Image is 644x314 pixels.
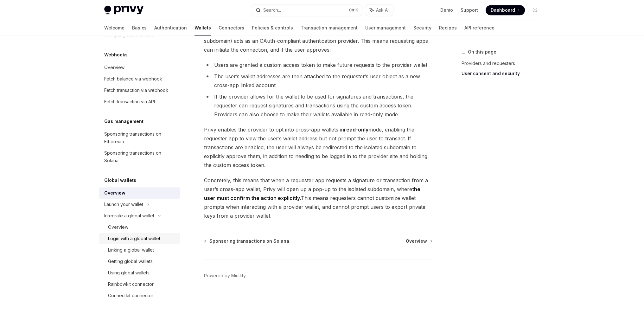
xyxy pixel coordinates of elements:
[194,20,211,35] a: Wallets
[439,20,457,35] a: Recipes
[263,6,281,14] div: Search...
[462,68,545,79] a: User consent and security
[204,272,246,279] a: Powered by Mintlify
[108,292,153,299] div: Connectkit connector
[219,20,244,35] a: Connectors
[461,7,478,13] a: Support
[104,64,124,71] div: Overview
[406,238,427,244] span: Overview
[104,6,143,15] img: light logo
[252,20,293,35] a: Policies & controls
[406,238,432,244] a: Overview
[99,128,180,147] a: Sponsoring transactions on Ethereum
[99,85,180,96] a: Fetch transaction via webhook
[204,92,432,119] li: If the provider allows for the wallet to be used for signatures and transactions, the requester c...
[104,98,155,106] div: Fetch transaction via API
[108,223,128,231] div: Overview
[104,130,176,145] div: Sponsoring transactions on Ethereum
[104,212,154,220] div: Integrate a global wallet
[99,147,180,166] a: Sponsoring transactions on Solana
[530,5,540,15] button: Toggle dark mode
[99,96,180,107] a: Fetch transaction via API
[108,235,160,242] div: Login with a global wallet
[413,20,431,35] a: Security
[104,201,143,208] div: Launch your wallet
[99,221,180,233] a: Overview
[99,62,180,73] a: Overview
[205,238,289,244] a: Sponsoring transactions on Solana
[344,126,368,133] strong: read-only
[204,61,432,69] li: Users are granted a custom access token to make future requests to the provider wallet
[204,72,432,90] li: The user’s wallet addresses are then attached to the requester’s user object as a new cross-app l...
[365,20,406,35] a: User management
[491,7,515,13] span: Dashboard
[349,8,358,13] span: Ctrl K
[99,233,180,244] a: Login with a global wallet
[108,246,154,254] div: Linking a global wallet
[301,20,358,35] a: Transaction management
[440,7,453,13] a: Demo
[99,73,180,85] a: Fetch balance via webhook
[464,20,494,35] a: API reference
[204,186,420,201] strong: the user must confirm the action explicitly.
[154,20,187,35] a: Authentication
[99,256,180,267] a: Getting global wallets
[209,238,289,244] span: Sponsoring transactions on Solana
[104,87,168,94] div: Fetch transaction via webhook
[108,280,154,288] div: Rainbowkit connector
[104,20,124,35] a: Welcome
[108,269,150,277] div: Using global wallets
[99,267,180,279] a: Using global wallets
[376,7,389,13] span: Ask AI
[365,4,393,16] button: Ask AI
[99,279,180,290] a: Rainbowkit connector
[486,5,525,15] a: Dashboard
[251,4,362,16] button: Search...CtrlK
[204,28,432,54] span: By enabling cross-app functionality, the provider’s Privy app (hosted on an isolated subdomain) a...
[204,125,432,170] span: Privy enables the provider to opt into cross-app wallets in mode, enabling the requester app to v...
[99,244,180,256] a: Linking a global wallet
[99,187,180,199] a: Overview
[204,176,432,220] span: Concretely, this means that when a requester app requests a signature or transaction from a user’...
[108,258,153,265] div: Getting global wallets
[132,20,147,35] a: Basics
[99,290,180,301] a: Connectkit connector
[104,189,125,197] div: Overview
[468,48,496,56] span: On this page
[104,118,143,125] h5: Gas management
[104,176,136,184] h5: Global wallets
[104,75,162,83] div: Fetch balance via webhook
[462,58,545,68] a: Providers and requesters
[104,149,176,164] div: Sponsoring transactions on Solana
[104,51,128,59] h5: Webhooks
